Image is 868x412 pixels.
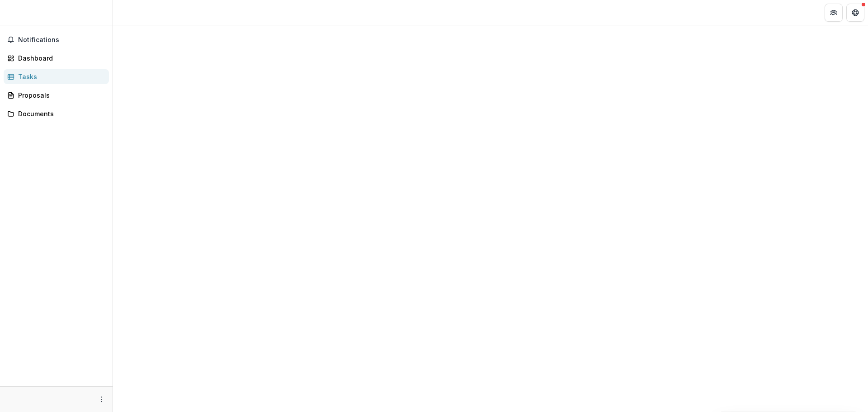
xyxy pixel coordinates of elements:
a: Dashboard [4,51,109,66]
a: Proposals [4,88,109,103]
div: Dashboard [18,53,102,63]
div: Documents [18,109,102,118]
span: Notifications [18,36,105,44]
a: Tasks [4,69,109,84]
button: Notifications [4,33,109,47]
div: Tasks [18,72,102,81]
div: Proposals [18,90,102,100]
button: Get Help [846,4,864,22]
button: Partners [825,4,843,22]
a: Documents [4,106,109,121]
button: More [96,394,107,405]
